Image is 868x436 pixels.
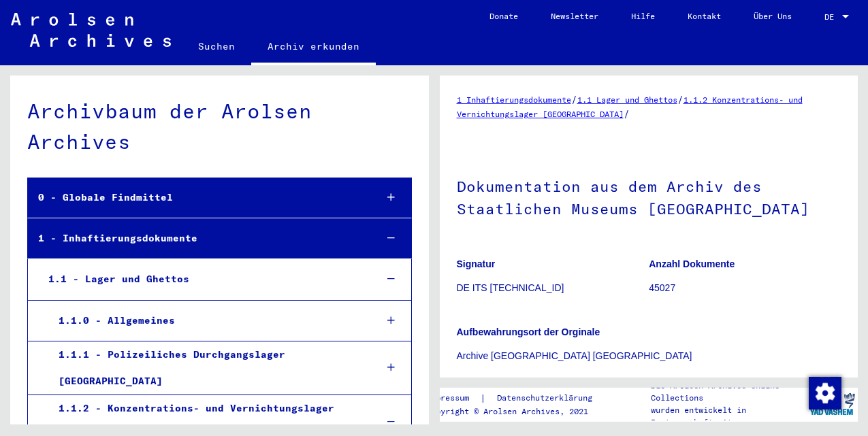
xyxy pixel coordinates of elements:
[426,391,480,405] a: Impressum
[251,30,376,65] a: Archiv erkunden
[651,380,805,404] p: Die Arolsen Archives Online-Collections
[426,405,609,418] p: Copyright © Arolsen Archives, 2021
[651,404,805,429] p: wurden entwickelt in Partnerschaft mit
[807,387,858,421] img: yv_logo.png
[624,107,630,120] span: /
[649,281,841,295] p: 45027
[677,93,684,105] span: /
[426,391,609,405] div: |
[27,96,412,157] div: Archivbaum der Arolsen Archives
[457,326,600,337] b: Aufbewahrungsort der Orginale
[11,13,171,47] img: Arolsen_neg.svg
[457,95,571,105] a: 1 Inhaftierungsdokumente
[824,12,839,22] span: DE
[38,266,365,292] div: 1.1 - Lager und Ghettos
[457,349,841,363] p: Archive [GEOGRAPHIC_DATA] [GEOGRAPHIC_DATA]
[571,93,577,105] span: /
[48,307,365,334] div: 1.1.0 - Allgemeines
[649,258,735,269] b: Anzahl Dokumente
[809,377,841,409] img: Zustimmung ändern
[48,341,365,395] div: 1.1.1 - Polizeiliches Durchgangslager [GEOGRAPHIC_DATA]
[28,184,365,211] div: 0 - Globale Findmittel
[457,281,649,295] p: DE ITS [TECHNICAL_ID]
[577,95,677,105] a: 1.1 Lager und Ghettos
[457,155,841,237] h1: Dokumentation aus dem Archiv des Staatlichen Museums [GEOGRAPHIC_DATA]
[457,258,496,269] b: Signatur
[28,225,365,252] div: 1 - Inhaftierungsdokumente
[486,391,609,405] a: Datenschutzerklärung
[182,30,251,63] a: Suchen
